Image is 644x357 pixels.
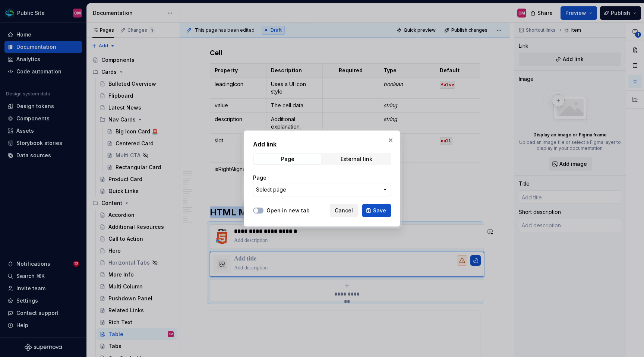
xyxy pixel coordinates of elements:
div: External link [341,156,372,162]
span: Select page [256,186,286,193]
div: Page [281,156,294,162]
button: Cancel [330,204,358,217]
span: Save [373,207,386,214]
span: Cancel [335,207,353,214]
label: Open in new tab [266,207,310,214]
button: Select page [253,183,391,196]
button: Save [362,204,391,217]
h2: Add link [253,140,391,149]
label: Page [253,174,266,181]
